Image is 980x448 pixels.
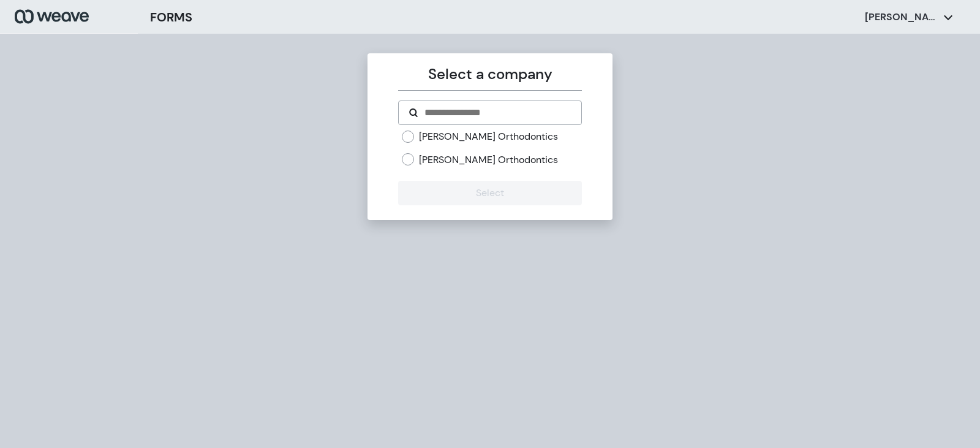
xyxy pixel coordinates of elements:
input: Search [423,105,571,120]
label: [PERSON_NAME] Orthodontics [419,130,558,143]
h3: FORMS [150,8,192,26]
p: Select a company [398,63,581,85]
p: [PERSON_NAME] [865,10,938,24]
button: Select [398,181,581,205]
label: [PERSON_NAME] Orthodontics [419,153,558,167]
